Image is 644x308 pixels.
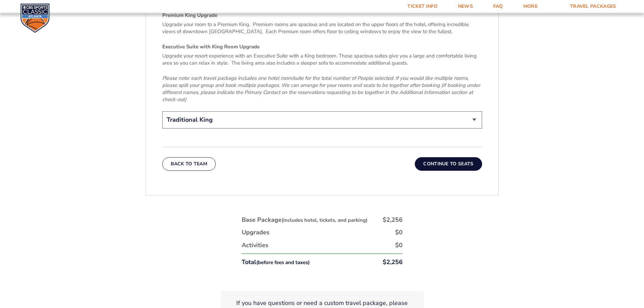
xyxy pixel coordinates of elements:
[162,75,480,103] em: Please note: each travel package includes one hotel room/suite for the total number of People sel...
[242,258,310,266] div: Total
[162,157,216,171] button: Back To Team
[395,241,403,250] div: $0
[282,217,367,223] small: (includes hotel, tickets, and parking)
[415,157,482,171] button: Continue To Seats
[20,3,50,33] img: CBS Sports Classic
[242,216,367,224] div: Base Package
[383,216,403,224] div: $2,256
[383,258,403,266] div: $2,256
[256,259,310,266] small: (before fees and taxes)
[242,241,268,250] div: Activities
[162,12,482,19] h4: Premium King Upgrade
[242,228,269,237] div: Upgrades
[162,43,482,50] h4: Executive Suite with King Room Upgrade
[395,228,403,237] div: $0
[162,52,482,67] p: Upgrade your resort experience with an Executive Suite with a King bedroom. These spacious suites...
[162,21,482,35] p: Upgrade your room to a Premium King. Premium rooms are spacious and are located on the upper floo...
